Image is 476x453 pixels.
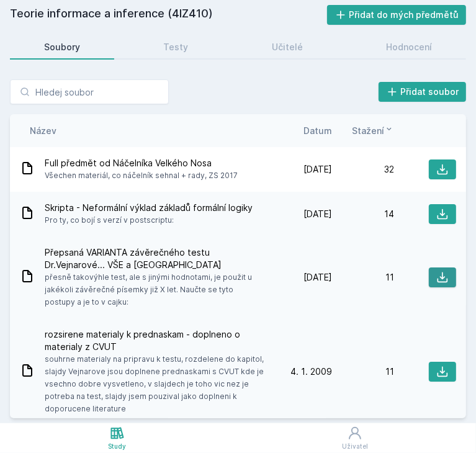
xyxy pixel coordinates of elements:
span: Full předmět od Náčelníka Velkého Nosa [45,157,238,169]
h2: Teorie informace a inference (4IZ410) [10,5,327,25]
a: Soubory [10,35,114,60]
input: Hledej soubor [10,79,169,104]
button: Přidat do mých předmětů [327,5,467,25]
span: Pro ty, co bojí s verzí v postscriptu: [45,214,253,226]
div: Study [108,442,126,451]
span: Přepsaná VARIANTA závěrečného testu Dr.Vejnarové... VŠE a [GEOGRAPHIC_DATA] [45,246,265,271]
div: Učitelé [272,41,303,53]
span: [DATE] [303,163,332,176]
span: Všechen materiál, co náčelník sehnal + rady, ZS 2017 [45,169,238,182]
div: Hodnocení [386,41,432,53]
button: Datum [303,124,332,137]
div: 11 [332,366,394,378]
span: souhrne materialy na pripravu k testu, rozdelene do kapitol, slajdy Vejnarove jsou doplnene predn... [45,353,265,415]
span: 4. 1. 2009 [290,366,332,378]
a: Hodnocení [352,35,466,60]
span: Skripta - Neformální výklad základů formální logiky [45,202,253,214]
button: Název [30,124,56,137]
a: Testy [129,35,222,60]
div: 14 [332,208,394,220]
div: Uživatel [342,442,368,451]
div: 32 [332,163,394,176]
a: Učitelé [238,35,337,60]
span: [DATE] [303,208,332,220]
div: Soubory [44,41,80,53]
button: Stažení [352,124,394,137]
button: Přidat soubor [379,82,467,102]
div: 11 [332,271,394,284]
a: Uživatel [234,423,476,453]
span: přesně takovýhle test, ale s jinými hodnotami, je použit u jakékoli závěrečné písemky již X let. ... [45,271,265,308]
span: [DATE] [303,271,332,284]
span: Stažení [352,124,384,137]
div: Testy [163,41,188,53]
span: rozsirene materialy k prednaskam - doplneno o materialy z CVUT [45,328,265,353]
